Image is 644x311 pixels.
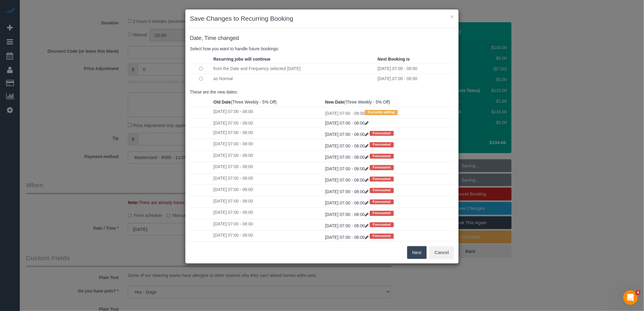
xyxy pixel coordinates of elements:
td: [DATE] 07:00 - 08:00 [212,107,324,118]
p: These are the new dates: [190,89,454,95]
button: Cancel [429,246,454,259]
a: [DATE] 07:00 - 08:00 [325,200,369,205]
a: [DATE] 07:00 - 08:00 [325,212,369,217]
td: [DATE] 07:00 - 08:00 [212,219,324,230]
a: [DATE] 07:00 - 08:00 [325,132,369,137]
a: [DATE] 07:00 - 08:00 [325,223,369,228]
span: Forecasted [370,211,394,216]
span: Date, Time [190,35,216,41]
td: [DATE] 07:00 - 08:00 [212,118,324,128]
td: [DATE] 07:00 - 08:00 [212,150,324,162]
span: Forecasted [370,154,394,159]
td: [DATE] 07:00 - 08:00 [324,107,454,118]
td: [DATE] 07:00 - 08:00 [212,139,324,150]
td: [DATE] 07:00 - 08:00 [212,173,324,185]
strong: Next Booking is [378,57,410,62]
button: × [450,13,454,20]
button: Next [407,246,427,259]
span: Forecasted [370,131,394,136]
td: as Normal [212,74,376,83]
td: from the Date and Frequency selected [DATE] [212,64,376,74]
h3: Save Changes to Recurring Booking [190,14,454,23]
a: [DATE] 07:00 - 08:00 [325,166,369,171]
span: Forecasted [370,188,394,193]
span: Forecasted [370,222,394,227]
iframe: Intercom live chat [623,290,638,305]
strong: Recurring jobs will continue [213,57,270,62]
span: Forecasted [370,200,394,204]
td: [DATE] 07:00 - 08:00 [376,64,454,74]
a: [DATE] 07:00 - 08:00 [325,155,369,160]
span: Forecasted [370,142,394,147]
a: [DATE] 07:00 - 08:00 [325,143,369,148]
td: [DATE] 07:00 - 08:00 [212,208,324,219]
a: [DATE] 07:00 - 08:00 [325,178,369,182]
a: [DATE] 07:00 - 08:00 [325,235,369,240]
strong: Old Date [213,100,231,104]
td: [DATE] 07:00 - 08:00 [212,128,324,139]
span: Forecasted [370,177,394,182]
td: [DATE] 07:00 - 08:00 [212,185,324,196]
strong: New Date [325,100,344,104]
span: Forecasted [370,165,394,170]
span: Currently editing [365,110,398,115]
span: 4 [636,290,641,295]
td: [DATE] 07:00 - 08:00 [212,162,324,173]
span: Forecasted [370,234,394,239]
a: [DATE] 07:00 - 08:00 [325,121,368,125]
td: [DATE] 07:00 - 08:00 [212,196,324,207]
a: [DATE] 07:00 - 08:00 [325,189,369,194]
p: Select how you want to handle future bookings: [190,46,454,52]
h4: changed [190,35,454,41]
th: (Three Weekly - 5% Off) [324,97,454,107]
td: [DATE] 07:00 - 08:00 [376,74,454,83]
td: [DATE] 07:00 - 08:00 [212,231,324,242]
th: (Three Weekly - 5% Off) [212,97,324,107]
